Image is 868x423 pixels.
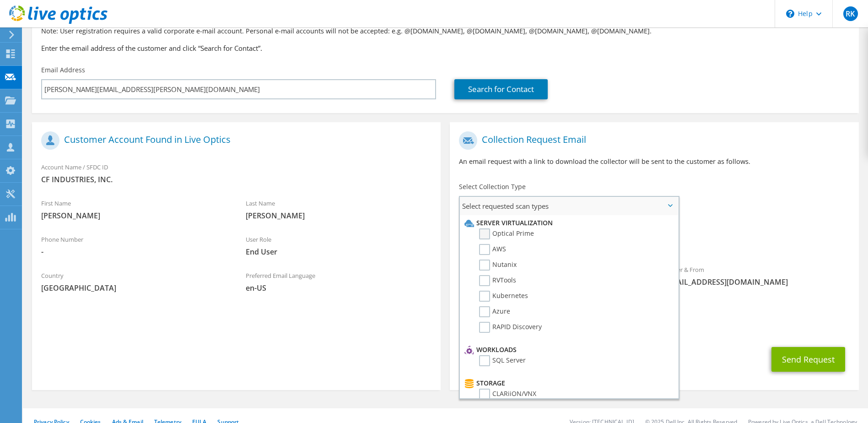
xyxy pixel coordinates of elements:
[654,260,859,292] div: Sender & From
[479,275,516,286] label: RVTools
[459,157,849,167] p: An email request with a link to download the collector will be sent to the customer as follows.
[32,194,237,225] div: First Name
[479,228,534,239] label: Optical Prime
[41,131,427,150] h1: Customer Account Found in Live Optics
[41,26,850,36] p: Note: User registration requires a valid corporate e-mail account. Personal e-mail accounts will ...
[450,219,858,255] div: Requested Collections
[462,344,673,355] li: Workloads
[663,277,850,287] span: [EMAIL_ADDRESS][DOMAIN_NAME]
[41,211,227,221] span: [PERSON_NAME]
[462,378,673,389] li: Storage
[246,211,432,221] span: [PERSON_NAME]
[237,230,441,261] div: User Role
[41,43,850,53] h3: Enter the email address of the customer and click “Search for Contact”.
[786,10,794,18] svg: \n
[41,283,227,293] span: [GEOGRAPHIC_DATA]
[32,157,441,189] div: Account Name / SFDC ID
[450,260,654,302] div: To
[479,291,528,302] label: Kubernetes
[41,65,85,75] label: Email Address
[479,322,542,333] label: RAPID Discovery
[479,355,526,366] label: SQL Server
[771,347,845,372] button: Send Request
[32,230,237,261] div: Phone Number
[41,247,227,257] span: -
[479,260,517,271] label: Nutanix
[843,6,858,21] span: RK
[237,194,441,225] div: Last Name
[460,197,678,215] span: Select requested scan types
[246,283,432,293] span: en-US
[479,389,536,400] label: CLARiiON/VNX
[41,174,431,184] span: CF INDUSTRIES, INC.
[237,266,441,298] div: Preferred Email Language
[246,247,432,257] span: End User
[462,217,673,228] li: Server Virtualization
[32,266,237,298] div: Country
[454,79,548,99] a: Search for Contact
[450,306,858,338] div: CC & Reply To
[459,182,526,191] label: Select Collection Type
[479,306,510,317] label: Azure
[459,131,845,150] h1: Collection Request Email
[479,244,506,255] label: AWS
